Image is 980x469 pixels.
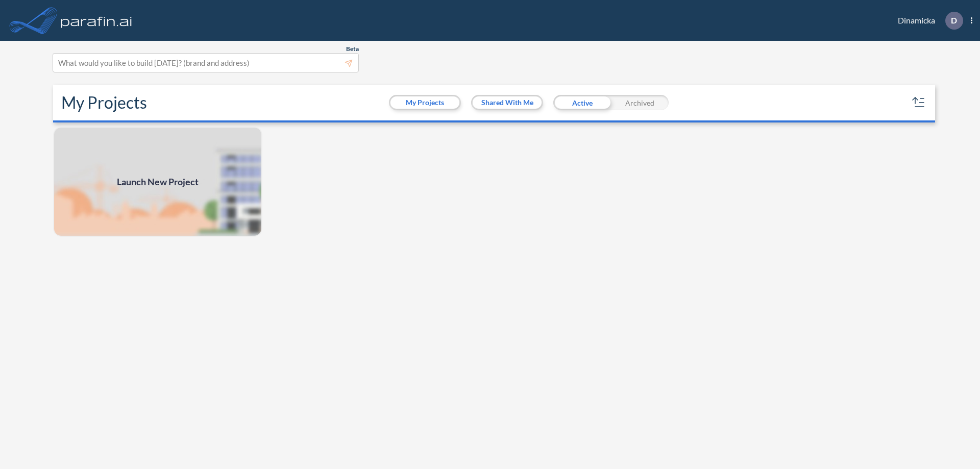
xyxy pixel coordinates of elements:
[61,93,147,112] h2: My Projects
[473,96,542,109] button: Shared With Me
[951,16,957,25] p: D
[53,127,262,237] img: add
[117,175,199,189] span: Launch New Project
[883,12,972,30] div: Dinamicka
[911,94,927,111] button: sort
[553,95,611,110] div: Active
[390,96,459,109] button: My Projects
[59,10,134,31] img: logo
[53,127,262,237] a: Launch New Project
[346,45,359,53] span: Beta
[611,95,669,110] div: Archived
